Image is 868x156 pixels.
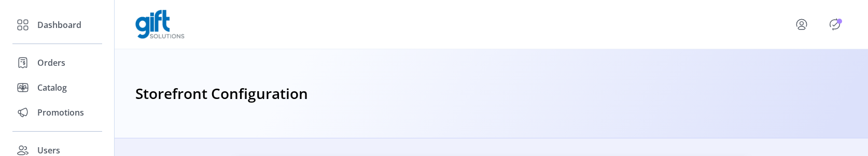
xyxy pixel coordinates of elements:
[37,106,84,119] span: Promotions
[37,19,81,31] span: Dashboard
[135,82,308,105] h3: Storefront Configuration
[827,16,843,33] button: Publisher Panel
[135,10,185,39] img: logo
[781,12,827,37] button: menu
[37,81,67,94] span: Catalog
[37,56,65,69] span: Orders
